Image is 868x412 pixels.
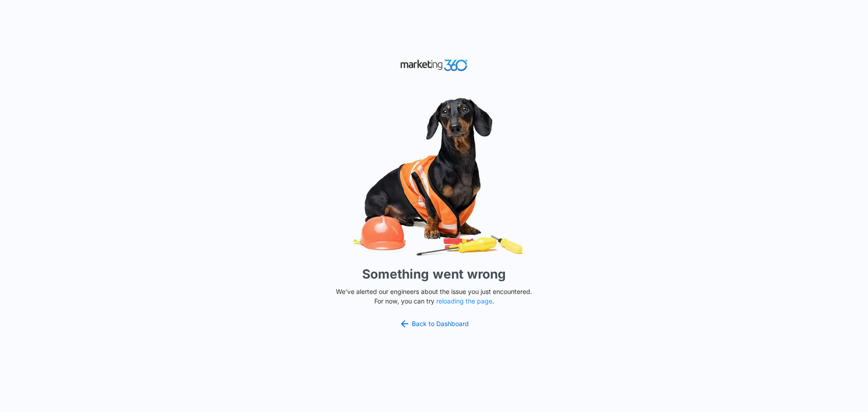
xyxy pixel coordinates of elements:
[436,298,492,305] button: reloading the page
[332,287,536,306] p: We've alerted our engineers about the issue you just encountered. For now, you can try .
[362,265,506,284] h1: Something went wrong
[298,92,570,261] img: Sad Dog
[399,318,469,329] a: Back to Dashboard
[400,57,468,73] img: Marketing 360 Logo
